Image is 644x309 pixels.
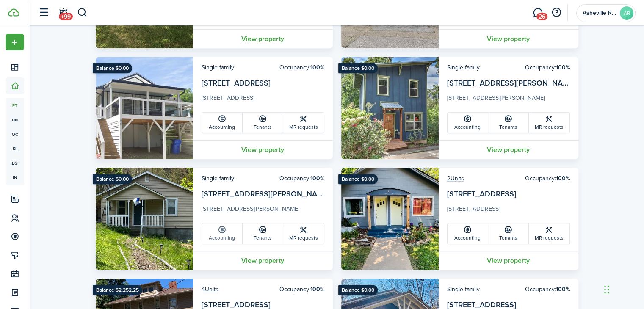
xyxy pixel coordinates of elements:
img: Property avatar [96,168,193,270]
a: [STREET_ADDRESS] [202,77,271,88]
a: View property [439,29,578,48]
iframe: Chat Widget [602,268,644,309]
card-header-right: Occupancy: [279,63,324,72]
a: Tenants [488,223,529,244]
a: [STREET_ADDRESS][PERSON_NAME] [202,188,330,199]
a: View property [193,29,333,48]
ribbon: Balance $0.00 [338,63,378,73]
a: Messaging [530,2,546,24]
a: eq [6,156,24,170]
card-description: [STREET_ADDRESS] [202,94,324,107]
b: 100% [310,63,324,72]
button: Open resource center [549,6,564,20]
a: Accounting [448,113,488,133]
card-header-left: Single family [447,63,480,72]
a: Accounting [202,223,243,244]
card-header-right: Occupancy: [525,63,570,72]
img: Property avatar [341,57,439,159]
span: Asheville Rentals and Management [583,10,616,16]
card-description: [STREET_ADDRESS] [447,204,570,218]
a: View property [193,251,333,270]
a: kl [6,141,24,156]
span: +99 [59,13,73,20]
a: MR requests [529,113,569,133]
card-description: [STREET_ADDRESS][PERSON_NAME] [447,94,570,107]
a: pt [6,98,24,113]
b: 100% [556,285,570,294]
a: 4Units [202,285,218,294]
a: [STREET_ADDRESS] [447,188,516,199]
a: MR requests [283,113,324,133]
div: Drag [604,277,609,302]
card-header-left: Single family [202,174,234,183]
ribbon: Balance $0.00 [338,285,378,295]
avatar-text: AR [620,6,633,20]
a: MR requests [529,223,569,244]
a: Tenants [488,113,529,133]
card-description: [STREET_ADDRESS][PERSON_NAME] [202,204,324,218]
card-header-left: Single family [447,285,480,294]
b: 100% [310,174,324,183]
a: un [6,113,24,127]
a: View property [439,251,578,270]
b: 100% [556,63,570,72]
a: Notifications [55,2,71,24]
a: MR requests [283,223,324,244]
img: TenantCloud [8,8,19,17]
b: 100% [310,285,324,294]
ribbon: Balance $0.00 [93,174,132,184]
card-header-right: Occupancy: [525,285,570,294]
b: 100% [556,174,570,183]
img: Property avatar [341,168,439,270]
card-header-left: Single family [202,63,234,72]
a: in [6,170,24,185]
a: 2Units [447,174,464,183]
card-header-right: Occupancy: [279,174,324,183]
span: 26 [536,13,547,20]
a: Accounting [202,113,243,133]
a: View property [439,140,578,159]
a: Tenants [243,223,283,244]
a: [STREET_ADDRESS][PERSON_NAME] [447,77,575,88]
card-header-right: Occupancy: [525,174,570,183]
button: Open menu [6,34,24,50]
card-header-right: Occupancy: [279,285,324,294]
ribbon: Balance $0.00 [338,174,378,184]
button: Open sidebar [36,5,52,21]
a: Accounting [448,223,488,244]
a: Tenants [243,113,283,133]
a: View property [193,140,333,159]
a: oc [6,127,24,141]
ribbon: Balance $2,252.25 [93,285,142,295]
button: Search [77,6,88,20]
img: Property avatar [96,57,193,159]
ribbon: Balance $0.00 [93,63,132,73]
